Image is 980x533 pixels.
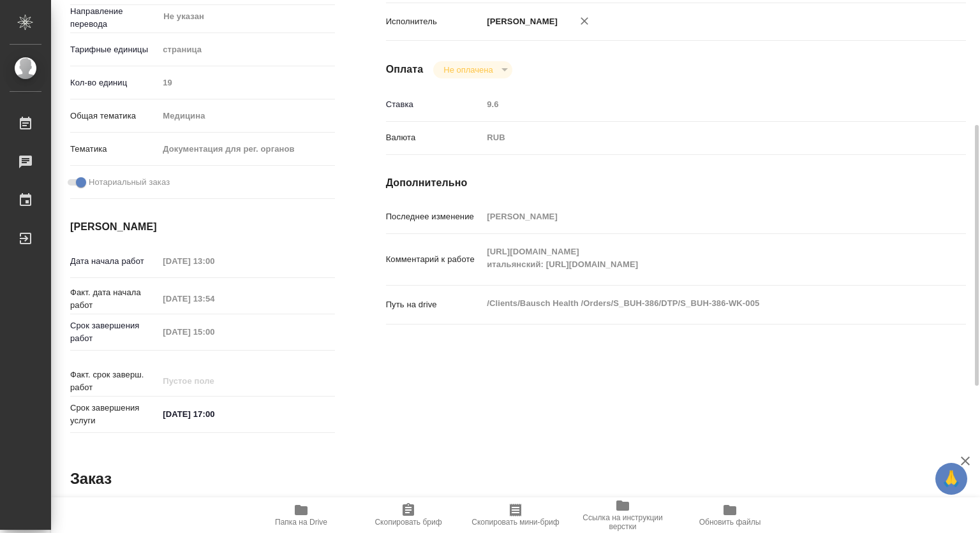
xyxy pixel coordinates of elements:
[482,293,917,314] textarea: /Clients/Bausch Health /Orders/S_BUH-386/DTP/S_BUH-386-WK-005
[70,369,158,394] p: Факт. срок заверш. работ
[89,176,170,189] span: Нотариальный заказ
[386,98,483,111] p: Ставка
[471,518,559,527] span: Скопировать мини-бриф
[482,127,917,149] div: RUB
[935,463,967,495] button: 🙏
[158,105,334,127] div: Медицина
[355,497,462,533] button: Скопировать бриф
[70,5,158,31] p: Направление перевода
[482,95,917,113] input: Пустое поле
[275,518,327,527] span: Папка на Drive
[699,518,761,527] span: Обновить файлы
[158,405,270,423] input: ✎ Введи что-нибудь
[158,252,270,270] input: Пустое поле
[158,73,334,92] input: Пустое поле
[386,210,483,223] p: Последнее изменение
[433,61,512,78] div: Не оплачена
[386,253,483,266] p: Комментарий к работе
[482,207,917,226] input: Пустое поле
[70,110,158,122] p: Общая тематика
[70,286,158,312] p: Факт. дата начала работ
[158,289,270,308] input: Пустое поле
[70,43,158,56] p: Тарифные единицы
[70,219,335,235] h4: [PERSON_NAME]
[462,497,569,533] button: Скопировать мини-бриф
[158,323,270,341] input: Пустое поле
[70,469,112,489] h2: Заказ
[70,255,158,268] p: Дата начала работ
[70,143,158,156] p: Тематика
[676,497,783,533] button: Обновить файлы
[482,15,558,28] p: [PERSON_NAME]
[70,402,158,427] p: Срок завершения услуги
[386,131,483,144] p: Валюта
[158,138,334,160] div: Документация для рег. органов
[940,465,962,492] span: 🙏
[158,372,270,390] input: Пустое поле
[386,62,424,77] h4: Оплата
[569,497,676,533] button: Ссылка на инструкции верстки
[577,513,669,531] span: Ссылка на инструкции верстки
[158,39,334,61] div: страница
[248,497,355,533] button: Папка на Drive
[386,15,483,28] p: Исполнитель
[375,518,442,527] span: Скопировать бриф
[386,298,483,311] p: Путь на drive
[386,175,966,191] h4: Дополнительно
[570,7,598,35] button: Удалить исполнителя
[482,241,917,275] textarea: [URL][DOMAIN_NAME] итальянский: [URL][DOMAIN_NAME]
[70,77,158,89] p: Кол-во единиц
[440,64,496,75] button: Не оплачена
[70,319,158,345] p: Срок завершения работ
